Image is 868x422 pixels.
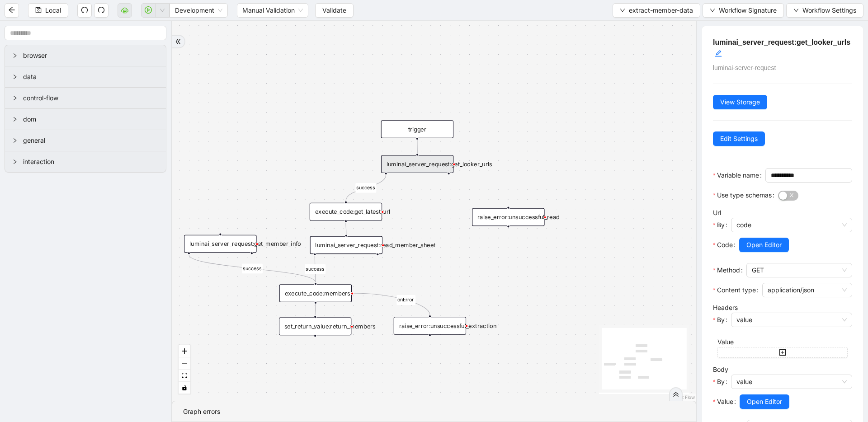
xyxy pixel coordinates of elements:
div: luminai_server_request:get_member_infoplus-circle [184,235,256,253]
span: plus-square [779,349,786,356]
span: Use type schemas [717,190,772,200]
span: arrow-left [8,6,15,14]
span: down [710,8,715,13]
button: Edit Settings [713,131,765,146]
label: Url [713,209,721,216]
span: Workflow Signature [719,5,777,15]
div: interaction [5,151,166,172]
g: Edge from execute_code:members to raise_error:unsuccessful_extraction [354,293,430,315]
span: Local [45,5,61,15]
div: Graph errors [183,407,685,417]
span: Content type [717,285,756,295]
span: down [620,8,625,13]
span: undo [81,6,88,14]
span: Workflow Settings [802,5,856,15]
span: View Storage [720,97,760,107]
span: control-flow [23,93,159,103]
button: toggle interactivity [179,382,190,394]
a: React Flow attribution [671,394,695,400]
span: save [35,7,42,13]
span: double-right [175,38,181,45]
div: dom [5,109,166,130]
button: Open Editor [740,394,789,409]
button: fit view [179,370,190,382]
button: undo [77,3,92,18]
div: luminai_server_request:read_member_sheet [310,236,382,254]
span: plus-circle [372,261,384,273]
span: By [717,377,725,387]
div: raise_error:unsuccessful_readplus-circle [472,208,544,226]
div: execute_code:get_latest_url [310,203,382,221]
button: downWorkflow Signature [703,3,784,18]
span: luminai-server-request [713,64,776,71]
span: right [12,74,18,80]
g: Edge from luminai_server_request:get_looker_urls to execute_code:get_latest_url [346,175,386,201]
div: luminai_server_request:get_member_info [184,235,256,253]
span: plus-circle [424,342,436,354]
span: GET [752,263,847,277]
button: arrow-left [5,3,19,18]
span: Open Editor [747,397,782,407]
span: Open Editor [746,240,782,250]
g: Edge from luminai_server_request:read_member_sheet to execute_code:members [305,256,325,282]
div: control-flow [5,88,166,108]
span: By [717,315,725,325]
button: redo [94,3,108,18]
button: saveLocal [28,3,68,18]
span: double-right [673,391,679,398]
button: down [155,3,170,18]
button: zoom in [179,345,190,357]
span: play-circle [145,6,152,14]
div: luminai_server_request:get_looker_urls [381,155,453,173]
span: edit [715,50,722,57]
span: redo [98,6,105,14]
span: right [12,95,18,101]
div: click to edit id [715,48,722,59]
button: downWorkflow Settings [786,3,863,18]
span: Value [717,397,733,407]
div: data [5,66,166,87]
span: dom [23,114,159,124]
span: right [12,159,18,164]
button: plus-square [717,347,848,358]
span: down [160,8,165,13]
label: Headers [713,304,738,311]
span: code [736,218,847,232]
div: trigger [381,120,453,138]
span: down [793,8,799,13]
span: value [736,375,847,389]
span: right [12,53,18,58]
button: zoom out [179,357,190,370]
span: extract-member-data [629,5,693,15]
div: general [5,130,166,151]
span: plus-circle [502,233,514,245]
span: By [717,220,725,230]
div: execute_code:members [279,284,352,302]
span: Method [717,265,740,275]
div: browser [5,45,166,66]
span: application/json [768,283,847,297]
span: Validate [322,5,346,15]
span: plus-circle [443,180,455,192]
button: View Storage [713,95,767,109]
span: right [12,117,18,122]
span: cloud-server [121,6,128,14]
div: luminai_server_request:read_member_sheetplus-circle [310,236,382,254]
button: Validate [315,3,354,18]
span: Variable name [717,170,759,180]
div: Value [717,337,848,347]
span: Development [175,4,222,17]
button: Open Editor [739,238,789,252]
span: general [23,136,159,145]
span: plus-circle [245,260,258,272]
div: set_return_value:return_members [279,318,351,336]
span: interaction [23,157,159,167]
span: Manual Validation [242,4,303,17]
button: play-circle [141,3,156,18]
span: Code [717,240,733,250]
div: raise_error:unsuccessful_extraction [394,317,466,335]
